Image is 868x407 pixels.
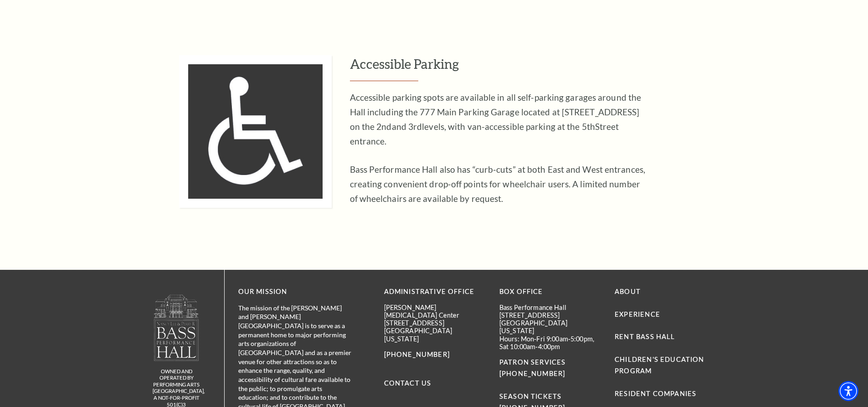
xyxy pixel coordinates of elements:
a: Contact Us [384,379,431,387]
p: [GEOGRAPHIC_DATA][US_STATE] [499,319,601,335]
h3: Accessible Parking [350,55,717,81]
div: Accessibility Menu [838,381,858,401]
p: Accessible parking spots are available in all self-parking garages around the Hall including the ... [350,90,646,149]
p: [PERSON_NAME][MEDICAL_DATA] Center [384,304,486,319]
a: Resident Companies [615,390,696,397]
p: [GEOGRAPHIC_DATA][US_STATE] [384,327,486,343]
a: Rent Bass Hall [615,333,675,340]
p: [STREET_ADDRESS] [499,311,601,319]
sup: rd [413,121,422,132]
a: Experience [615,310,660,318]
sup: nd [381,121,391,132]
sup: th [587,121,595,132]
p: OUR MISSION [238,286,352,298]
p: Hours: Mon-Fri 9:00am-5:00pm, Sat 10:00am-4:00pm [499,335,601,351]
img: Accessible Parking [179,55,332,208]
p: Bass Performance Hall also has “curb-cuts” at both East and West entrances, creating convenient d... [350,162,646,206]
p: BOX OFFICE [499,286,601,298]
p: Bass Performance Hall [499,304,601,311]
p: [PHONE_NUMBER] [384,349,486,361]
a: Children's Education Program [615,355,704,375]
a: About [615,288,641,295]
p: [STREET_ADDRESS] [384,319,486,327]
img: owned and operated by Performing Arts Fort Worth, A NOT-FOR-PROFIT 501(C)3 ORGANIZATION [153,294,200,361]
p: Administrative Office [384,286,486,298]
p: PATRON SERVICES [PHONE_NUMBER] [499,357,601,380]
